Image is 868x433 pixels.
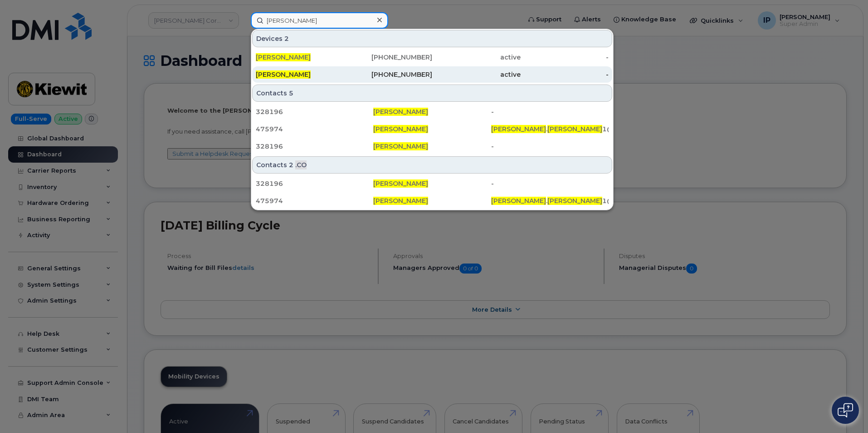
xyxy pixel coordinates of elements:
[252,30,612,47] div: Devices
[373,142,428,150] span: [PERSON_NAME]
[252,138,612,154] a: 328196[PERSON_NAME]-
[256,142,373,151] div: 328196
[252,85,612,102] div: Contacts
[256,107,373,116] div: 328196
[491,196,609,205] div: . 1@[PERSON_NAME][DOMAIN_NAME]
[256,179,373,188] div: 328196
[344,70,433,79] div: [PHONE_NUMBER]
[256,53,311,61] span: [PERSON_NAME]
[491,125,546,133] span: [PERSON_NAME]
[432,53,521,62] div: active
[491,107,609,116] div: -
[252,121,612,137] a: 475974[PERSON_NAME][PERSON_NAME].[PERSON_NAME]1@[PERSON_NAME][DOMAIN_NAME]
[521,53,609,62] div: -
[547,125,602,133] span: [PERSON_NAME]
[838,403,853,418] img: Open chat
[252,104,612,120] a: 328196[PERSON_NAME]-
[256,70,311,79] span: [PERSON_NAME]
[491,197,546,205] span: [PERSON_NAME]
[256,124,373,134] div: 475974
[289,89,293,98] span: 5
[491,142,609,151] div: -
[547,197,602,205] span: [PERSON_NAME]
[295,160,307,169] span: .CO
[432,70,521,79] div: active
[252,66,612,83] a: [PERSON_NAME][PHONE_NUMBER]active-
[256,196,373,205] div: 475974
[373,108,428,116] span: [PERSON_NAME]
[289,160,293,169] span: 2
[344,53,433,62] div: [PHONE_NUMBER]
[373,179,428,188] span: [PERSON_NAME]
[373,197,428,205] span: [PERSON_NAME]
[521,70,609,79] div: -
[252,156,612,174] div: Contacts
[252,193,612,209] a: 475974[PERSON_NAME][PERSON_NAME].[PERSON_NAME]1@[PERSON_NAME][DOMAIN_NAME]
[252,175,612,192] a: 328196[PERSON_NAME]-
[284,34,289,43] span: 2
[373,125,428,133] span: [PERSON_NAME]
[491,124,609,134] div: . 1@[PERSON_NAME][DOMAIN_NAME]
[491,179,609,188] div: -
[252,49,612,65] a: [PERSON_NAME][PHONE_NUMBER]active-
